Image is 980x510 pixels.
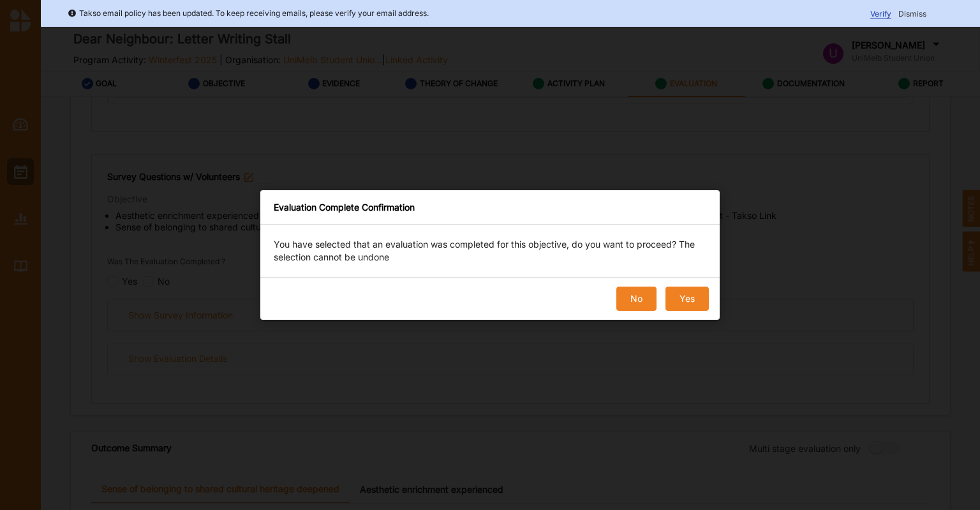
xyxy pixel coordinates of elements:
[260,190,720,225] div: Evaluation Complete Confirmation
[274,238,706,264] p: You have selected that an evaluation was completed for this objective, do you want to proceed? Th...
[68,7,429,20] div: Takso email policy has been updated. To keep receiving emails, please verify your email address.
[898,9,926,19] span: Dismiss
[870,9,891,19] span: Verify
[665,287,709,311] button: Yes
[616,287,657,311] button: No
